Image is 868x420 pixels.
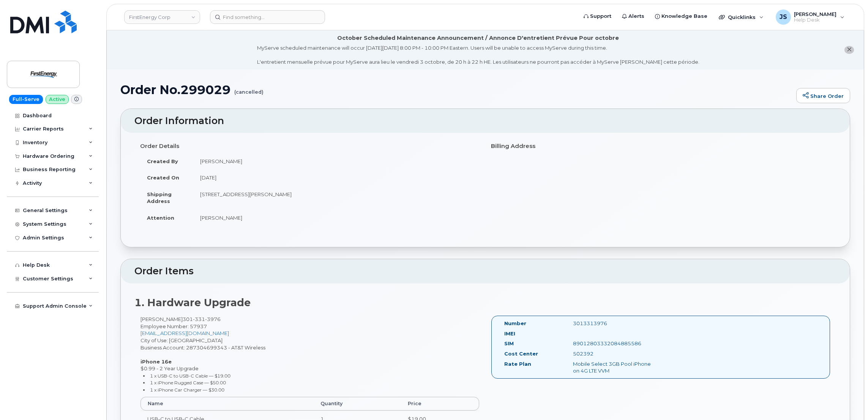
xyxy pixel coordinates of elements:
[567,340,664,347] div: 89012803332084885586
[140,330,229,336] a: [EMAIL_ADDRESS][DOMAIN_NAME]
[147,215,174,221] strong: Attention
[193,209,480,226] td: [PERSON_NAME]
[504,350,538,357] label: Cost Center
[567,350,664,357] div: 502392
[147,191,172,204] strong: Shipping Address
[504,340,514,347] label: SIM
[150,387,224,393] small: 1 x iPhone Car Charger — $30.00
[140,397,314,411] th: Name
[567,320,664,327] div: 3013313976
[504,320,526,327] label: Number
[147,175,179,181] strong: Created On
[401,397,479,411] th: Price
[567,360,664,374] div: Mobile Select 3GB Pool iPhone on 4G LTE VVM
[147,158,178,164] strong: Created By
[337,34,619,42] div: October Scheduled Maintenance Announcement / Annonce D'entretient Prévue Pour octobre
[140,143,480,149] h4: Order Details
[120,83,792,96] h1: Order No.299029
[134,116,836,126] h2: Order Information
[796,88,850,103] a: Share Order
[835,387,862,414] iframe: Messenger Launcher
[205,316,221,322] span: 3976
[314,397,401,411] th: Quantity
[140,359,172,365] strong: iPhone 16e
[234,83,264,95] small: (cancelled)
[257,44,699,66] div: MyServe scheduled maintenance will occur [DATE][DATE] 8:00 PM - 10:00 PM Eastern. Users will be u...
[134,296,251,309] strong: 1. Hardware Upgrade
[504,360,531,368] label: Rate Plan
[193,316,205,322] span: 331
[134,266,836,277] h2: Order Items
[504,330,515,337] label: IMEI
[140,323,207,329] span: Employee Number: 57937
[183,316,221,322] span: 301
[844,46,854,54] button: close notification
[193,169,480,186] td: [DATE]
[150,380,226,385] small: 1 x iPhone Rugged Case — $50.00
[150,373,230,379] small: 1 x USB-C to USB-C Cable — $19.00
[193,153,480,170] td: [PERSON_NAME]
[193,186,480,209] td: [STREET_ADDRESS][PERSON_NAME]
[491,143,830,149] h4: Billing Address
